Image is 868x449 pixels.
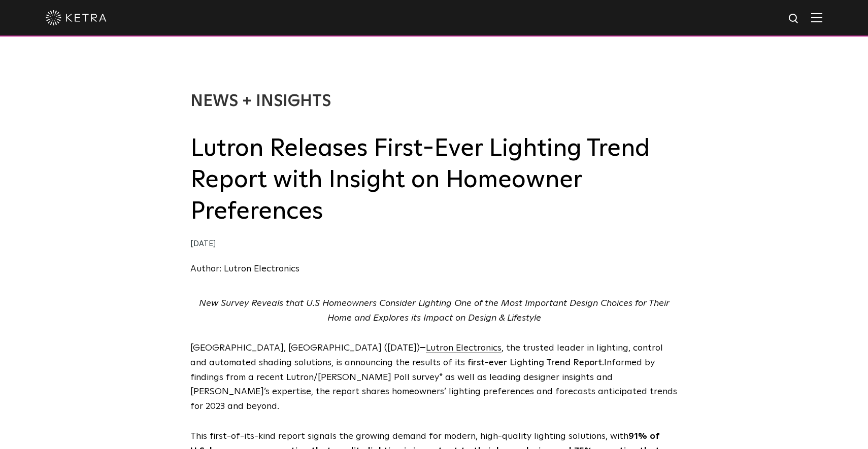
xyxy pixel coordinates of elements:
[190,133,678,228] h2: Lutron Releases First-Ever Lighting Trend Report with Insight on Homeowner Preferences
[190,343,663,367] span: , the trusted leader in lighting, control and automated shading solutions, is announcing the resu...
[788,13,800,25] img: search icon
[426,343,502,353] a: Lutron Electronics
[199,299,670,323] em: New Survey Reveals that U.S Homeowners Consider Lighting One of the Most Important Design Choices...
[420,343,426,353] strong: –
[190,264,299,273] a: Author: Lutron Electronics
[190,237,678,252] div: [DATE]
[46,10,107,25] img: ketra-logo-2019-white
[811,13,822,22] img: Hamburger%20Nav.svg
[190,93,331,110] a: News + Insights
[468,358,604,367] span: first-ever Lighting Trend Report.
[190,343,677,411] span: [GEOGRAPHIC_DATA], [GEOGRAPHIC_DATA] ([DATE]) Informed by findings from a recent Lutron/[PERSON_N...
